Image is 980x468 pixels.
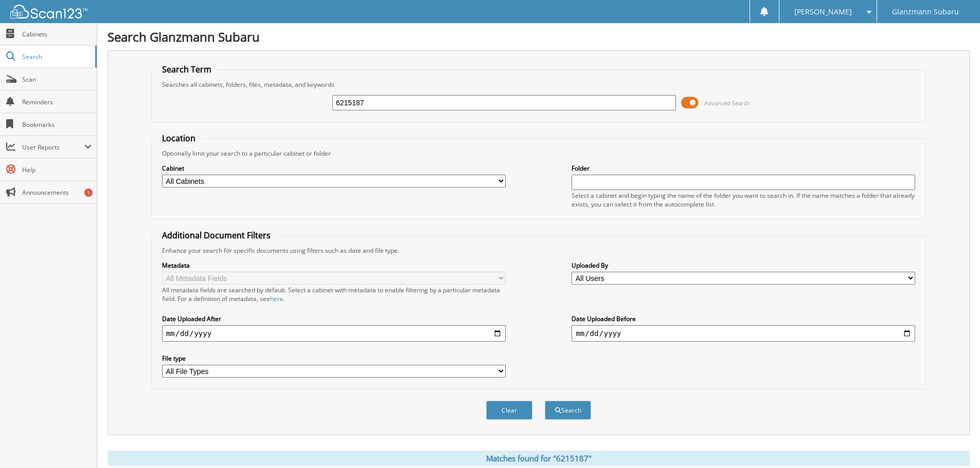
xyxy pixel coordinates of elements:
[22,143,84,152] span: User Reports
[545,401,591,420] button: Search
[22,188,92,197] span: Announcements
[572,164,915,173] label: Folder
[22,75,92,84] span: Scan
[22,52,90,61] span: Search
[157,80,920,89] div: Searches all cabinets, folders, files, metadata, and keywords
[157,149,920,158] div: Optionally limit your search to a particular cabinet or folder
[162,325,506,342] input: start
[108,451,970,466] div: Matches found for "6215187"
[162,314,506,323] label: Date Uploaded After
[22,165,92,174] span: Help
[162,354,506,363] label: File type
[794,9,852,15] span: [PERSON_NAME]
[162,261,506,270] label: Metadata
[486,401,532,420] button: Clear
[157,230,276,241] legend: Additional Document Filters
[892,9,959,15] span: Glanzmann Subaru
[704,99,750,107] span: Advanced Search
[10,5,87,18] img: scan123-logo-white.svg
[162,164,506,173] label: Cabinet
[270,294,283,303] a: here
[572,261,915,270] label: Uploaded By
[157,64,217,75] legend: Search Term
[84,189,93,197] div: 1
[572,314,915,323] label: Date Uploaded Before
[157,246,920,255] div: Enhance your search for specific documents using filters such as date and file type.
[22,120,92,129] span: Bookmarks
[22,98,92,106] span: Reminders
[157,133,201,144] legend: Location
[572,191,915,209] div: Select a cabinet and begin typing the name of the folder you want to search in. If the name match...
[22,30,92,39] span: Cabinets
[162,286,506,303] div: All metadata fields are searched by default. Select a cabinet with metadata to enable filtering b...
[108,28,970,45] h1: Search Glanzmann Subaru
[572,325,915,342] input: end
